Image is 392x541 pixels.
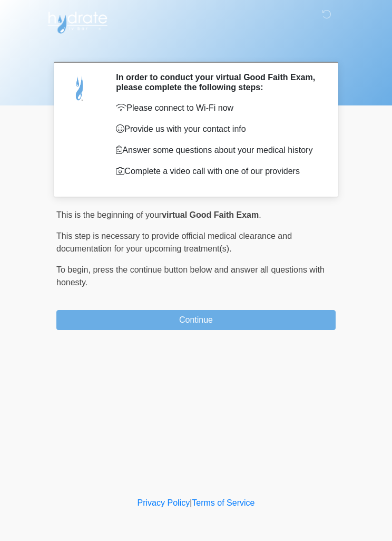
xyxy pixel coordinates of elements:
a: Terms of Service [192,498,254,507]
span: . [259,210,261,219]
h1: ‎ ‎ ‎ [48,38,344,57]
img: Hydrate IV Bar - Scottsdale Logo [46,8,109,34]
span: press the continue button below and answer all questions with honesty. [56,265,325,287]
span: This is the beginning of your [56,210,162,219]
a: Privacy Policy [138,498,190,507]
a: | [190,498,192,507]
p: Complete a video call with one of our providers [116,165,320,178]
span: To begin, [56,265,93,274]
h2: In order to conduct your virtual Good Faith Exam, please complete the following steps: [116,72,320,92]
p: Please connect to Wi-Fi now [116,102,320,114]
button: Continue [56,310,336,330]
p: Provide us with your contact info [116,123,320,136]
span: This step is necessary to provide official medical clearance and documentation for your upcoming ... [56,231,292,253]
img: Agent Avatar [64,72,96,104]
p: Answer some questions about your medical history [116,144,320,157]
strong: virtual Good Faith Exam [162,210,259,219]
